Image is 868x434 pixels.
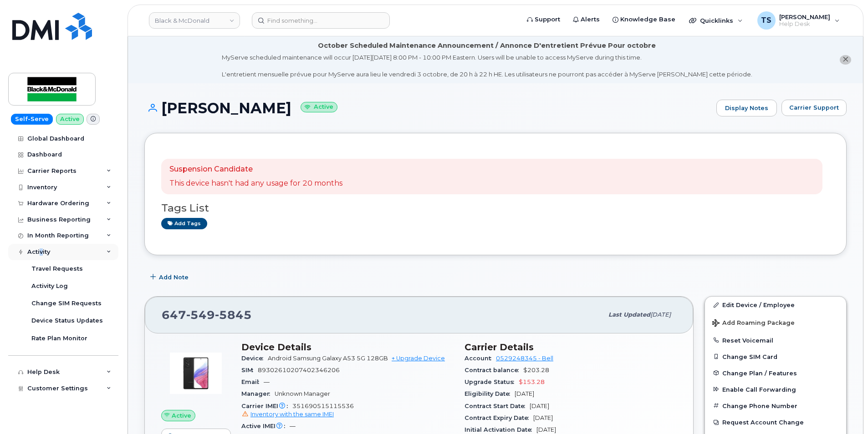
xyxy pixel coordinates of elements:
span: Carrier IMEI [241,403,292,409]
span: Contract balance [465,367,523,373]
span: Active IMEI [241,423,290,429]
span: Carrier Support [789,103,839,112]
div: MyServe scheduled maintenance will occur [DATE][DATE] 8:00 PM - 10:00 PM Eastern. Users will be u... [222,53,752,79]
span: Initial Activation Date [465,426,536,433]
span: Account [465,355,496,362]
span: Last updated [608,311,650,318]
span: Add Roaming Package [712,319,795,328]
span: $153.28 [519,378,545,385]
a: Inventory with the same IMEI [241,411,334,418]
span: Manager [241,390,275,397]
p: Suspension Candidate [169,164,342,175]
button: Add Roaming Package [705,313,846,332]
h3: Tags List [161,202,830,214]
span: Android Samsung Galaxy A53 5G 128GB [268,355,388,362]
small: Active [301,102,337,112]
span: [DATE] [536,426,556,433]
span: 89302610207402346206 [258,367,340,373]
img: image20231002-3703462-kjv75p.jpeg [168,346,223,401]
p: This device hasn't had any usage for 20 months [169,178,342,189]
span: $203.28 [523,367,549,373]
span: [DATE] [650,311,671,318]
span: SIM [241,367,258,373]
button: Change SIM Card [705,348,846,365]
span: Contract Start Date [465,403,530,409]
span: 549 [186,308,215,322]
span: Enable Call Forwarding [722,386,796,393]
span: Unknown Manager [275,390,330,397]
span: Email [241,378,264,385]
button: Enable Call Forwarding [705,381,846,398]
span: Active [172,411,191,420]
h1: [PERSON_NAME] [144,100,712,116]
span: Device [241,355,268,362]
button: Add Note [144,269,196,285]
a: 0529248345 - Bell [496,355,553,362]
button: Change Phone Number [705,398,846,414]
span: Inventory with the same IMEI [250,411,334,418]
button: Reset Voicemail [705,332,846,348]
span: Add Note [159,273,189,282]
a: Display Notes [716,100,777,117]
span: Eligibility Date [465,390,515,397]
button: close notification [840,55,851,65]
button: Change Plan / Features [705,365,846,381]
span: [DATE] [533,414,553,421]
span: Contract Expiry Date [465,414,533,421]
span: Change Plan / Features [722,369,797,376]
span: [DATE] [530,403,549,409]
button: Carrier Support [781,100,847,116]
span: — [264,378,270,385]
h3: Carrier Details [465,342,677,353]
a: + Upgrade Device [392,355,445,362]
span: 351690515115536 [241,403,454,419]
span: — [290,423,296,429]
span: 5845 [215,308,252,322]
span: 647 [162,308,252,322]
div: October Scheduled Maintenance Announcement / Annonce D'entretient Prévue Pour octobre [318,41,656,50]
span: Upgrade Status [465,378,519,385]
h3: Device Details [241,342,454,353]
a: Add tags [161,218,207,229]
button: Request Account Change [705,414,846,430]
a: Edit Device / Employee [705,297,846,313]
span: [DATE] [515,390,534,397]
